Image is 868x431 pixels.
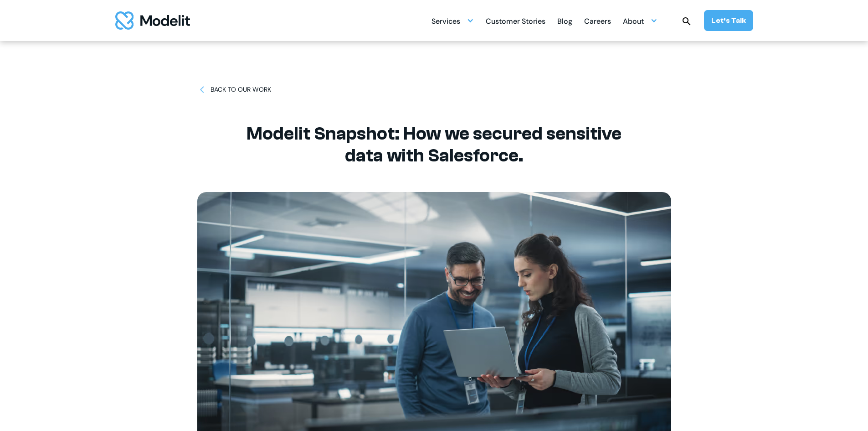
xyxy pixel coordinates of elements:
div: Careers [584,13,611,31]
a: BACK TO OUR WORK [197,85,271,94]
div: Customer Stories [486,13,545,31]
a: Customer Stories [486,12,545,30]
div: Let’s Talk [711,16,746,26]
div: About [623,12,657,30]
img: modelit logo [115,11,190,30]
a: Careers [584,12,611,30]
div: About [623,13,644,31]
div: Blog [557,13,572,31]
a: home [115,11,190,30]
a: Let’s Talk [704,10,753,31]
div: Services [431,12,474,30]
div: BACK TO OUR WORK [211,85,271,94]
div: Services [431,13,460,31]
h1: Modelit Snapshot: How we secured sensitive data with Salesforce. [229,123,639,166]
a: Blog [557,12,572,30]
